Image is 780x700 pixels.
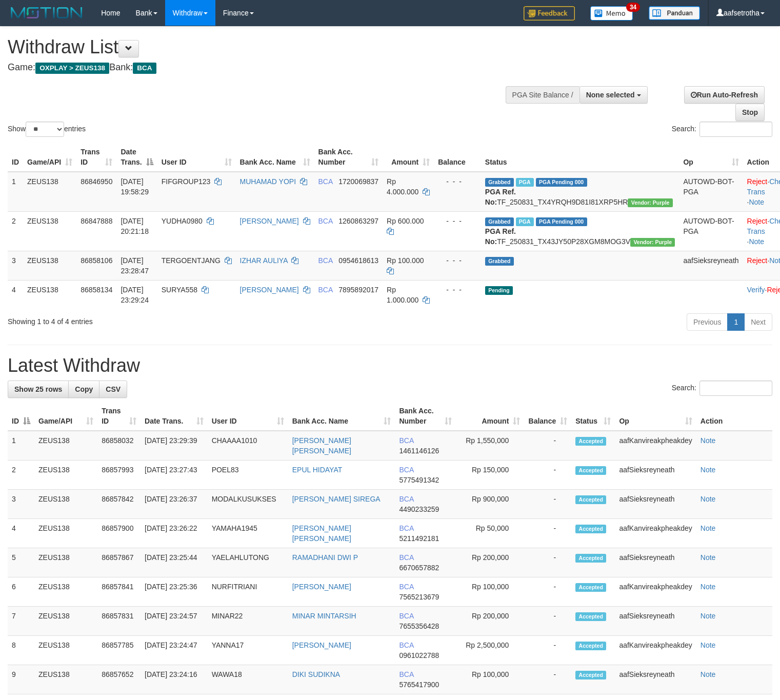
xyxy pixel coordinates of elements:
[524,402,571,431] th: Balance: activate to sort column ascending
[116,143,157,172] th: Date Trans.: activate to sort column descending
[23,172,76,212] td: ZEUS138
[97,431,141,461] td: 86858032
[141,461,208,490] td: [DATE] 23:27:43
[240,256,288,265] a: IZHAR AULIYA
[701,466,716,474] a: Note
[81,217,112,225] span: 86847888
[8,431,34,461] td: 1
[34,665,97,694] td: ZEUS138
[485,257,514,266] span: Grabbed
[8,355,772,376] h1: Latest Withdraw
[575,495,606,504] span: Accepted
[75,385,93,393] span: Copy
[399,436,413,445] span: BCA
[485,217,514,226] span: Grabbed
[99,381,127,398] a: CSV
[121,177,149,196] span: [DATE] 19:58:29
[701,524,716,532] a: Note
[399,583,413,591] span: BCA
[23,143,76,172] th: Game/API: activate to sort column ascending
[701,553,716,562] a: Note
[34,636,97,665] td: ZEUS138
[615,607,696,636] td: aafSieksreyneath
[141,548,208,577] td: [DATE] 23:25:44
[8,607,34,636] td: 7
[590,6,633,21] img: Button%20Memo.svg
[8,211,23,251] td: 2
[141,431,208,461] td: [DATE] 23:29:39
[438,216,477,226] div: - - -
[626,3,640,12] span: 34
[208,636,288,665] td: YANNA17
[456,431,524,461] td: Rp 1,550,000
[615,548,696,577] td: aafSieksreyneath
[628,198,672,207] span: Vendor URL: https://trx4.1velocity.biz
[314,143,383,172] th: Bank Acc. Number: activate to sort column ascending
[399,564,439,572] span: Copy 6670657882 to clipboard
[399,505,439,513] span: Copy 4490233259 to clipboard
[524,431,571,461] td: -
[615,636,696,665] td: aafKanvireakpheakdey
[399,681,439,689] span: Copy 5765417900 to clipboard
[97,461,141,490] td: 86857993
[701,670,716,678] a: Note
[575,612,606,621] span: Accepted
[35,63,109,74] span: OXPLAY > ZEUS138
[575,525,606,533] span: Accepted
[630,238,675,247] span: Vendor URL: https://trx4.1velocity.biz
[240,217,299,225] a: [PERSON_NAME]
[456,636,524,665] td: Rp 2,500,000
[571,402,615,431] th: Status: activate to sort column ascending
[34,461,97,490] td: ZEUS138
[8,381,69,398] a: Show 25 rows
[399,612,413,620] span: BCA
[81,177,112,186] span: 86846950
[387,217,424,225] span: Rp 600.000
[8,251,23,280] td: 3
[208,519,288,548] td: YAMAHA1945
[8,548,34,577] td: 5
[387,177,418,196] span: Rp 4.000.000
[34,431,97,461] td: ZEUS138
[141,607,208,636] td: [DATE] 23:24:57
[121,286,149,304] span: [DATE] 23:29:24
[485,286,513,295] span: Pending
[76,143,116,172] th: Trans ID: activate to sort column ascending
[208,402,288,431] th: User ID: activate to sort column ascending
[749,237,764,246] a: Note
[399,534,439,543] span: Copy 5211492181 to clipboard
[649,6,700,20] img: panduan.png
[208,548,288,577] td: YAELAHLUTONG
[575,583,606,592] span: Accepted
[208,665,288,694] td: WAWA18
[292,436,351,455] a: [PERSON_NAME] [PERSON_NAME]
[34,490,97,519] td: ZEUS138
[399,593,439,601] span: Copy 7565213679 to clipboard
[208,607,288,636] td: MINAR22
[399,622,439,630] span: Copy 7655356428 to clipboard
[387,286,418,304] span: Rp 1.000.000
[14,385,62,393] span: Show 25 rows
[749,198,764,206] a: Note
[318,217,333,225] span: BCA
[141,636,208,665] td: [DATE] 23:24:47
[121,217,149,235] span: [DATE] 20:21:18
[338,286,378,294] span: Copy 7895892017 to clipboard
[516,178,534,187] span: Marked by aafnoeunsreypich
[292,612,356,620] a: MINAR MINTARSIH
[747,256,768,265] a: Reject
[97,636,141,665] td: 86857785
[133,63,156,74] span: BCA
[615,431,696,461] td: aafKanvireakpheakdey
[399,553,413,562] span: BCA
[747,177,768,186] a: Reject
[456,402,524,431] th: Amount: activate to sort column ascending
[162,286,197,294] span: SURYA558
[395,402,456,431] th: Bank Acc. Number: activate to sort column ascending
[292,553,358,562] a: RAMADHANI DWI P
[575,466,606,475] span: Accepted
[8,37,510,57] h1: Withdraw List
[338,177,378,186] span: Copy 1720069837 to clipboard
[318,256,333,265] span: BCA
[23,251,76,280] td: ZEUS138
